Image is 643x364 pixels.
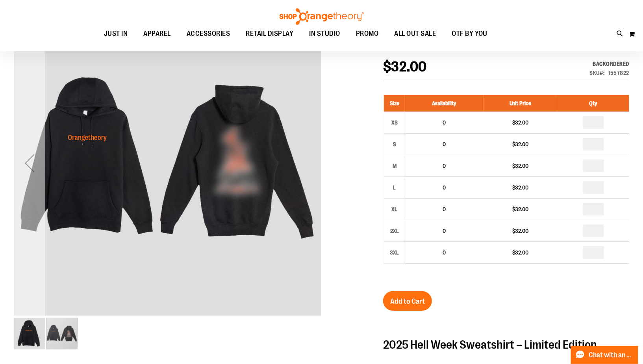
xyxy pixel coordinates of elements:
span: Chat with an Expert [589,351,634,359]
img: 2025 Hell Week Hooded Sweatshirt [14,7,322,316]
button: Chat with an Expert [571,346,639,364]
div: 1557822 [608,69,630,77]
span: APPAREL [143,25,171,43]
span: 0 [443,228,446,234]
div: $32.00 [487,227,553,235]
div: 3XL [389,247,400,258]
div: $32.00 [487,184,553,191]
th: Unit Price [484,95,557,112]
span: OTF BY YOU [452,25,487,43]
span: JUST IN [104,25,128,43]
img: Shop Orangetheory [278,8,365,25]
span: Add to Cart [390,297,425,306]
div: Previous [14,9,45,317]
span: 0 [443,119,446,126]
span: 0 [443,163,446,169]
div: Availability [590,60,630,68]
div: $32.00 [487,140,553,148]
th: Size [384,95,405,112]
div: image 1 of 2 [14,317,46,350]
div: XL [389,203,400,215]
span: 0 [443,206,446,212]
div: $32.00 [487,249,553,256]
div: 2025 Hell Week Hooded Sweatshirt [14,9,322,317]
div: $32.00 [487,162,553,170]
span: RETAIL DISPLAY [246,25,293,43]
div: image 2 of 2 [46,317,78,350]
span: PROMO [356,25,379,43]
span: IN STUDIO [309,25,340,43]
div: Backordered [590,60,630,68]
th: Availability [405,95,484,112]
img: 2025 Hell Week Hooded Sweatshirt [14,318,45,349]
span: $32.00 [383,59,427,75]
span: 0 [443,184,446,191]
span: 0 [443,141,446,147]
th: Qty [557,95,629,112]
span: ACCESSORIES [187,25,230,43]
div: $32.00 [487,119,553,126]
div: XS [389,117,400,128]
h2: 2025 Hell Week Sweatshirt – Limited Edition [383,338,629,351]
div: L [389,182,400,193]
button: Add to Cart [383,291,432,311]
div: M [389,160,400,172]
span: 0 [443,249,446,256]
div: $32.00 [487,205,553,213]
strong: SKU [590,70,605,76]
span: ALL OUT SALE [394,25,436,43]
div: 2XL [389,225,400,237]
div: carousel [14,9,322,350]
div: S [389,138,400,150]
